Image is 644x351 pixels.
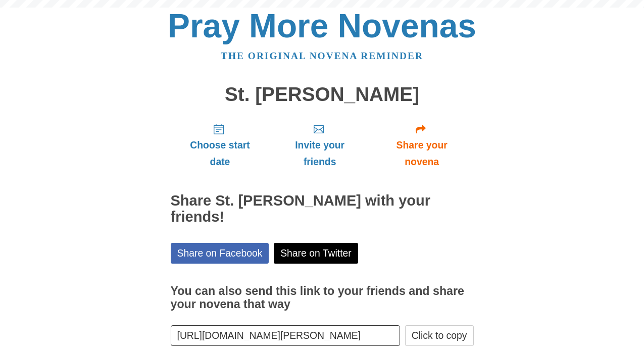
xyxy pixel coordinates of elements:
h2: Share St. [PERSON_NAME] with your friends! [171,193,474,225]
a: Choose start date [171,115,270,175]
h1: St. [PERSON_NAME] [171,84,474,106]
h3: You can also send this link to your friends and share your novena that way [171,285,474,311]
a: Share your novena [370,115,474,175]
span: Choose start date [181,137,260,170]
a: Pray More Novenas [168,7,476,44]
a: The original novena reminder [221,51,423,61]
a: Share on Facebook [171,243,269,264]
a: Share on Twitter [274,243,358,264]
span: Invite your friends [279,137,360,170]
button: Click to copy [405,325,474,346]
a: Invite your friends [269,115,370,175]
span: Share your novena [380,137,464,170]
